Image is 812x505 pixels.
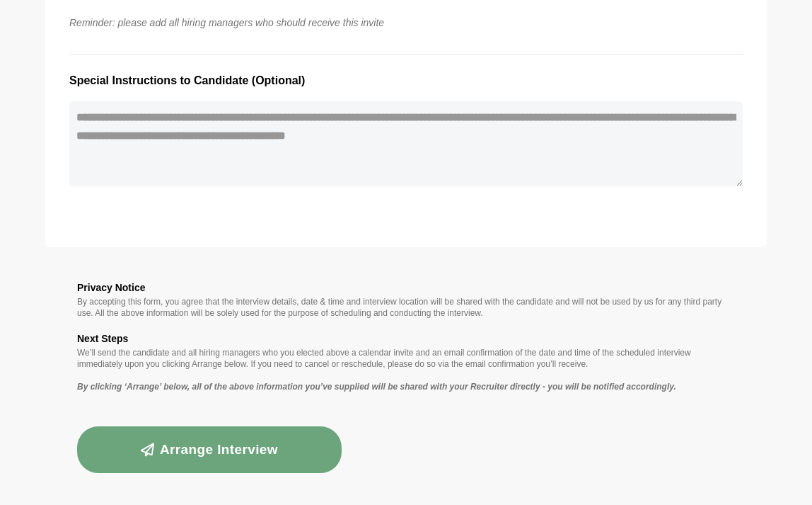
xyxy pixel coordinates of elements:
h3: Next Steps [77,330,735,347]
p: We’ll send the candidate and all hiring managers who you elected above a calendar invite and an e... [77,347,735,370]
button: Arrange Interview [77,426,342,473]
p: By accepting this form, you agree that the interview details, date & time and interview location ... [77,296,735,319]
h3: Privacy Notice [77,279,735,296]
p: Reminder: please add all hiring managers who should receive this invite [61,14,751,31]
p: By clicking ‘Arrange’ below, all of the above information you’ve supplied will be shared with you... [77,381,735,392]
h3: Special Instructions to Candidate (Optional) [69,72,743,90]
